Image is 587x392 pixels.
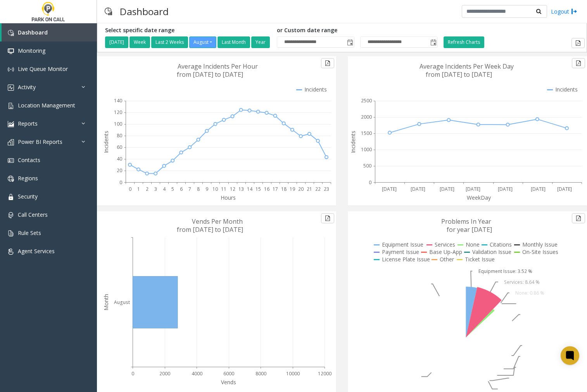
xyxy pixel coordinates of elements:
span: Toggle popup [345,37,354,48]
text: 0 [119,179,122,186]
text: 17 [273,186,278,192]
text: 1000 [361,146,372,153]
text: 20 [117,167,122,174]
text: None [466,241,480,248]
text: 2500 [361,97,372,104]
button: Week [129,36,150,48]
button: Export to pdf [321,58,334,68]
span: Regions [18,174,38,182]
text: Other [440,256,454,263]
text: Ticket Issue [465,256,495,263]
a: Dashboard [2,23,97,41]
text: 5 [171,186,174,192]
h3: Dashboard [116,2,173,21]
text: 8 [197,186,200,192]
text: 18 [281,186,287,192]
text: 22 [315,186,321,192]
img: 'icon' [8,66,14,73]
button: Export to pdf [571,38,585,48]
text: 21 [307,186,312,192]
text: 15 [256,186,261,192]
text: Equipment Issue [382,241,423,248]
text: Incidents [102,131,110,153]
span: Toggle popup [429,37,437,48]
text: 60 [117,144,122,150]
text: On-Site Issues [522,248,558,256]
text: from [DATE] to [DATE] [177,70,243,79]
text: [DATE] [411,186,425,192]
span: Live Queue Monitor [18,65,68,73]
text: Payment Issue [382,248,419,256]
img: pageIcon [105,2,112,21]
text: 0 [131,370,134,377]
text: Vends Per Month [192,217,243,226]
span: Reports [18,120,38,127]
text: Incidents [349,131,357,153]
img: 'icon' [8,249,14,255]
text: 16 [264,186,269,192]
img: 'icon' [8,212,14,218]
button: Refresh Charts [444,36,484,48]
span: Dashboard [18,29,48,36]
img: 'icon' [8,30,14,36]
text: [DATE] [498,186,513,192]
text: from [DATE] to [DATE] [426,70,492,79]
img: 'icon' [8,121,14,127]
button: Export to pdf [572,58,585,68]
img: 'icon' [8,230,14,237]
img: 'icon' [8,139,14,145]
text: 2000 [361,114,372,120]
span: Monitoring [18,47,45,54]
text: [DATE] [557,186,572,192]
text: 500 [363,162,371,169]
h5: or Custom date range [277,27,438,34]
text: August [114,299,130,306]
text: from [DATE] to [DATE] [177,225,243,234]
text: 140 [114,97,122,104]
text: 12 [230,186,235,192]
text: 11 [221,186,226,192]
text: Hours [221,194,236,201]
span: Location Management [18,102,75,109]
text: 1 [137,186,140,192]
text: Average Incidents Per Hour [178,62,258,71]
text: 0 [129,186,131,192]
text: 13 [238,186,244,192]
text: Services [435,241,455,248]
text: [DATE] [382,186,397,192]
text: 10000 [286,370,300,377]
text: [DATE] [440,186,454,192]
span: Power BI Reports [18,138,62,145]
text: Monthly Issue [522,241,558,248]
span: Rule Sets [18,229,41,237]
text: Incidents [304,86,327,93]
text: 3 [154,186,157,192]
text: 8000 [256,370,266,377]
text: [DATE] [466,186,480,192]
text: 23 [324,186,329,192]
span: Security [18,193,38,200]
text: Validation Issue [472,248,511,256]
button: August [189,36,216,48]
text: Services: 8.64 % [504,279,540,285]
span: Contacts [18,156,40,164]
text: 9 [205,186,208,192]
text: 4 [163,186,166,192]
text: 0 [369,179,371,186]
span: Activity [18,83,36,91]
text: None: 0.86 % [515,290,544,296]
button: [DATE] [105,36,128,48]
button: Last 2 Weeks [151,36,188,48]
img: 'icon' [8,157,14,164]
text: for year [DATE] [447,225,492,234]
text: 10 [212,186,218,192]
text: 2000 [159,370,170,377]
text: License Plate Issue [382,256,430,263]
a: Logout [551,7,577,16]
button: Last Month [218,36,250,48]
text: 6000 [223,370,234,377]
img: 'icon' [8,48,14,54]
img: 'icon' [8,176,14,182]
text: 6 [180,186,183,192]
text: 12000 [318,370,331,377]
